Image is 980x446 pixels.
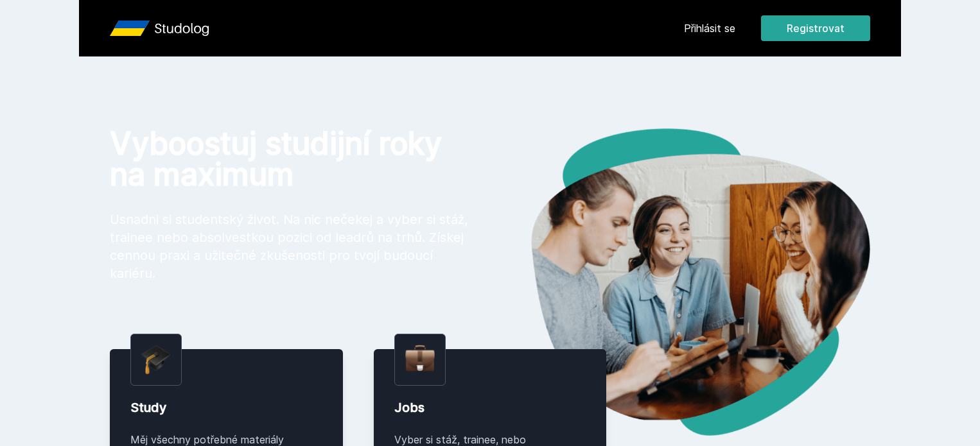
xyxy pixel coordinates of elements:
[761,15,870,41] button: Registrovat
[110,128,469,190] h1: Vyboostuj studijní roky na maximum
[141,345,171,375] img: graduation-cap.png
[405,342,435,375] img: briefcase.png
[490,128,870,436] img: hero.png
[110,210,469,282] p: Usnadni si studentský život. Na nic nečekej a vyber si stáž, trainee nebo absolvestkou pozici od ...
[130,399,322,416] div: Study
[684,21,735,36] a: Přihlásit se
[394,399,586,416] div: Jobs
